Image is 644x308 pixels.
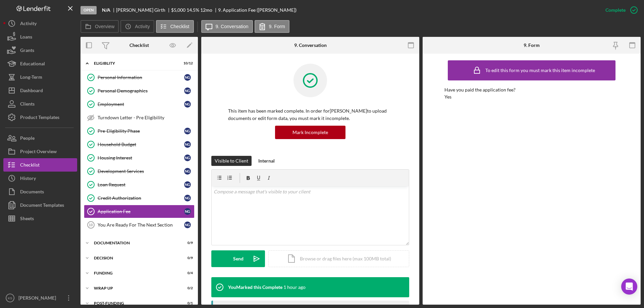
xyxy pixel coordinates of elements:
[524,43,540,48] div: 9. Form
[444,87,619,93] div: Have you paid the application fee?
[3,145,77,158] button: Project Overview
[84,111,195,124] a: Turndown Letter - Pre Eligibility
[94,61,176,65] div: Eligiblity
[3,44,77,57] button: Grants
[181,301,193,305] div: 0 / 1
[98,169,184,174] div: Development Services
[184,181,191,188] div: N G
[84,71,195,84] a: Personal InformationNG
[181,241,193,245] div: 0 / 9
[20,185,44,200] div: Documents
[116,7,171,13] div: [PERSON_NAME] Girth
[20,111,59,126] div: Product Templates
[20,145,57,160] div: Project Overview
[255,20,289,33] button: 9. Form
[3,185,77,198] button: Documents
[184,155,191,161] div: N G
[184,128,191,134] div: N G
[94,271,176,275] div: Funding
[84,191,195,205] a: Credit AuthorizationNG
[258,156,275,166] div: Internal
[3,30,77,44] button: Loans
[201,20,253,33] button: 9. Conversation
[170,24,190,29] label: Checklist
[215,156,248,166] div: Visible to Client
[216,24,249,29] label: 9. Conversation
[184,87,191,94] div: N G
[120,20,154,33] button: Activity
[3,172,77,185] button: History
[20,212,34,227] div: Sheets
[98,155,184,161] div: Housing Interest
[186,7,199,13] div: 14.5 %
[98,102,184,107] div: Employment
[80,6,97,14] div: Open
[94,301,176,305] div: Post-Funding
[98,195,184,201] div: Credit Authorization
[3,131,77,145] a: People
[3,111,77,124] button: Product Templates
[84,84,195,98] a: Personal DemographicsNG
[20,97,35,112] div: Clients
[3,17,77,30] button: Activity
[3,57,77,70] button: Educational
[3,158,77,172] button: Checklist
[294,43,327,48] div: 9. Conversation
[84,138,195,151] a: Household BudgetNG
[599,3,641,17] button: Complete
[485,68,595,73] div: To edit this form you must mark this item incomplete
[211,250,265,267] button: Send
[3,198,77,212] button: Document Templates
[171,7,185,13] span: $5,000
[8,296,12,300] text: KS
[292,126,328,139] div: Mark Incomplete
[17,291,60,306] div: [PERSON_NAME]
[135,24,150,29] label: Activity
[102,7,110,13] b: N/A
[156,20,194,33] button: Checklist
[84,124,195,138] a: Pre-Eligibility PhaseNG
[84,98,195,111] a: EmploymentNG
[3,291,77,305] button: KS[PERSON_NAME]
[98,182,184,187] div: Loan Request
[89,223,93,227] tspan: 10
[269,24,285,29] label: 9. Form
[184,168,191,175] div: N G
[181,256,193,260] div: 0 / 9
[184,222,191,228] div: N G
[98,209,184,214] div: Application Fee
[444,94,451,100] div: Yes
[84,178,195,191] a: Loan RequestNG
[98,75,184,80] div: Personal Information
[20,44,34,59] div: Grants
[20,17,37,32] div: Activity
[20,57,45,72] div: Educational
[98,222,184,228] div: You Are Ready For The Next Section
[20,158,40,173] div: Checklist
[20,172,36,187] div: History
[3,212,77,225] button: Sheets
[3,84,77,97] button: Dashboard
[84,151,195,165] a: Housing InterestNG
[98,142,184,147] div: Household Budget
[98,88,184,94] div: Personal Demographics
[3,70,77,84] button: Long-Term
[84,165,195,178] a: Development ServicesNG
[228,107,392,122] p: This item has been marked complete. In order for [PERSON_NAME] to upload documents or edit form d...
[233,250,244,267] div: Send
[181,61,193,65] div: 10 / 12
[181,271,193,275] div: 0 / 4
[228,285,282,290] div: You Marked this Complete
[275,126,345,139] button: Mark Incomplete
